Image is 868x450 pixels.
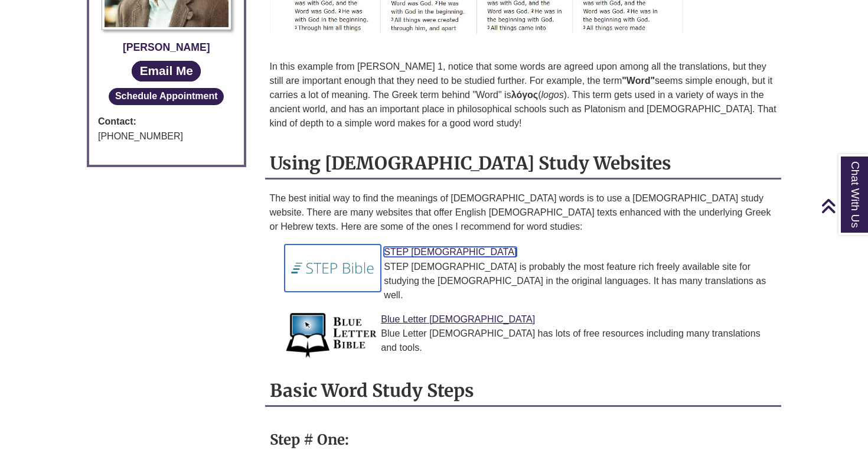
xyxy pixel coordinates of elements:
[285,312,378,359] img: Link to Blue Letter Bible
[270,431,349,449] strong: Step # One:
[265,376,782,407] h2: Basic Word Study Steps
[381,314,535,324] a: Link to Blue Letter Bible Blue Letter [DEMOGRAPHIC_DATA]
[265,148,782,180] h2: Using [DEMOGRAPHIC_DATA] Study Websites
[109,88,224,105] button: Schedule Appointment
[98,39,235,56] div: [PERSON_NAME]
[285,244,381,292] img: Link to STEP Bible
[622,76,655,86] strong: "Word"
[821,198,865,214] a: Back to Top
[98,114,235,129] strong: Contact:
[98,129,235,144] div: [PHONE_NUMBER]
[511,90,538,100] strong: λόγος
[384,247,517,257] a: Link to STEP Bible STEP [DEMOGRAPHIC_DATA]
[270,60,777,131] p: In this example from [PERSON_NAME] 1, notice that some words are agreed upon among all the transl...
[270,191,777,234] p: The best initial way to find the meanings of [DEMOGRAPHIC_DATA] words is to use a [DEMOGRAPHIC_DA...
[541,90,563,100] em: logos
[293,327,772,355] div: Blue Letter [DEMOGRAPHIC_DATA] has lots of free resources including many translations and tools.
[132,61,201,81] a: Email Me
[293,260,772,302] div: STEP [DEMOGRAPHIC_DATA] is probably the most feature rich freely available site for studying the ...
